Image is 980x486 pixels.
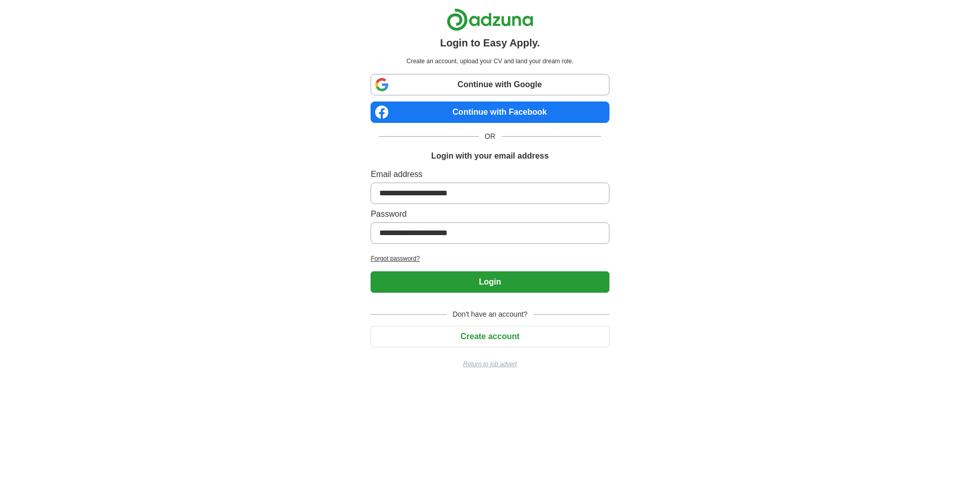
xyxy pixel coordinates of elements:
img: Adzuna logo [447,8,533,31]
h1: Login to Easy Apply. [440,35,540,50]
a: Create account [371,332,609,341]
h1: Login with your email address [431,150,549,162]
span: Don't have an account? [447,309,534,320]
a: Return to job advert [371,360,609,369]
button: Create account [371,326,609,347]
label: Password [371,208,609,220]
a: Continue with Facebook [371,101,609,123]
a: Continue with Google [371,74,609,95]
span: OR [479,131,502,142]
a: Forgot password? [371,254,609,263]
button: Login [371,271,609,293]
label: Email address [371,168,609,181]
p: Create an account, upload your CV and land your dream role. [373,57,607,66]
